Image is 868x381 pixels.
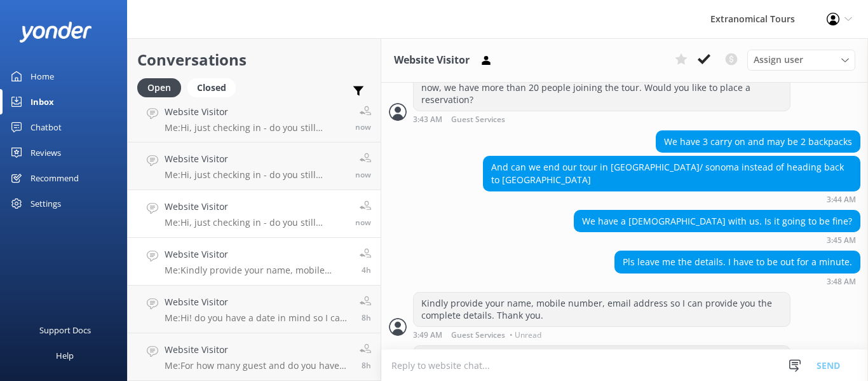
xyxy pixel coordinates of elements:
[128,95,381,142] a: Website VisitorMe:Hi, just checking in - do you still require assistance from our team on this? T...
[484,156,860,190] div: And can we end our tour in [GEOGRAPHIC_DATA]/ sonoma instead of heading back to [GEOGRAPHIC_DATA]
[165,343,350,357] h4: Website Visitor
[827,196,856,204] strong: 3:44 AM
[31,191,61,216] div: Settings
[165,295,350,309] h4: Website Visitor
[754,53,803,67] span: Assign user
[31,165,79,191] div: Recommend
[362,265,371,275] span: Oct 08 2025 12:49pm (UTC -07:00) America/Tijuana
[31,89,54,114] div: Inbox
[165,200,346,214] h4: Website Visitor
[394,52,470,69] h3: Website Visitor
[413,116,442,124] strong: 3:43 AM
[137,78,181,97] div: Open
[413,331,442,339] strong: 3:49 AM
[510,331,541,339] span: • Unread
[483,195,860,204] div: Oct 08 2025 12:44pm (UTC -07:00) America/Tijuana
[39,317,91,343] div: Support Docs
[128,238,381,286] a: Website VisitorMe:Kindly provide your name, mobile number, email address so I can provide you the...
[165,169,346,181] p: Me: Hi, just checking in - do you still require assistance from our team on this? Thank you.
[827,237,856,244] strong: 3:45 AM
[165,217,346,228] p: Me: Hi, just checking in - do you still require assistance from our team on this? Thank you.
[56,343,74,368] div: Help
[413,330,790,339] div: Oct 08 2025 12:49pm (UTC -07:00) America/Tijuana
[137,80,187,94] a: Open
[827,278,856,286] strong: 3:48 AM
[187,80,242,94] a: Closed
[656,131,860,153] div: We have 3 carry on and may be 2 backpacks
[128,190,381,238] a: Website VisitorMe:Hi, just checking in - do you still require assistance from our team on this? T...
[355,169,371,180] span: Oct 08 2025 04:50pm (UTC -07:00) America/Tijuana
[128,286,381,333] a: Website VisitorMe:Hi! do you have a date in mind so I can double check our availability? And may ...
[414,346,790,380] div: Hi, just checking in - do you still require assistance from our team on this? Thank you.
[747,50,855,70] div: Assign User
[574,235,860,244] div: Oct 08 2025 12:45pm (UTC -07:00) America/Tijuana
[165,152,346,166] h4: Website Visitor
[362,360,371,371] span: Oct 08 2025 08:05am (UTC -07:00) America/Tijuana
[355,121,371,132] span: Oct 08 2025 04:50pm (UTC -07:00) America/Tijuana
[615,251,860,273] div: Pls leave me the details. I have to be out for a minute.
[451,116,505,124] span: Guest Services
[165,122,346,134] p: Me: Hi, just checking in - do you still require assistance from our team on this? Thank you.
[165,312,350,324] p: Me: Hi! do you have a date in mind so I can double check our availability? And may I confirm what...
[355,217,371,228] span: Oct 08 2025 04:50pm (UTC -07:00) America/Tijuana
[614,277,860,286] div: Oct 08 2025 12:48pm (UTC -07:00) America/Tijuana
[165,105,346,119] h4: Website Visitor
[137,48,371,72] h2: Conversations
[574,211,860,232] div: We have a [DEMOGRAPHIC_DATA] with us. Is it going to be fine?
[165,265,350,276] p: Me: Kindly provide your name, mobile number, email address so I can provide you the complete deta...
[31,64,54,89] div: Home
[31,140,61,165] div: Reviews
[19,22,92,43] img: yonder-white-logo.png
[414,293,790,326] div: Kindly provide your name, mobile number, email address so I can provide you the complete details....
[451,331,505,339] span: Guest Services
[165,247,350,261] h4: Website Visitor
[31,114,62,140] div: Chatbot
[362,312,371,323] span: Oct 08 2025 08:48am (UTC -07:00) America/Tijuana
[128,142,381,190] a: Website VisitorMe:Hi, just checking in - do you still require assistance from our team on this? T...
[413,114,790,124] div: Oct 08 2025 12:43pm (UTC -07:00) America/Tijuana
[187,78,236,97] div: Closed
[128,333,381,381] a: Website VisitorMe:For how many guest and do you have an exact date next weekend so I can double c...
[165,360,350,371] p: Me: For how many guest and do you have an exact date next weekend so I can double check the avail...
